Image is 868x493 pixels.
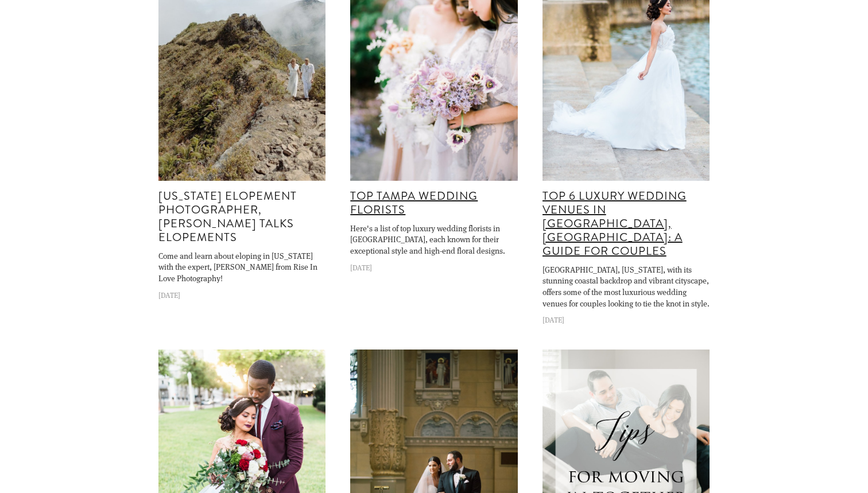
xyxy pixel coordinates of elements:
[350,262,372,273] time: [DATE]
[350,223,517,257] p: Here's a list of top luxury wedding florists in [GEOGRAPHIC_DATA], each known for their exception...
[350,188,478,218] a: Top Tampa Wedding Florists
[158,250,325,284] p: Come and learn about eloping in [US_STATE] with the expert, [PERSON_NAME] from Rise In Love Photo...
[542,264,710,309] p: [GEOGRAPHIC_DATA], [US_STATE], with its stunning coastal backdrop and vibrant cityscape, offers s...
[158,188,297,246] a: [US_STATE] Elopement Photographer, [PERSON_NAME] Talks Elopements
[158,290,180,300] time: [DATE]
[542,188,687,259] a: Top 6 Luxury Wedding Venues in [GEOGRAPHIC_DATA], [GEOGRAPHIC_DATA]: A Guide for Couples
[542,315,564,325] time: [DATE]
